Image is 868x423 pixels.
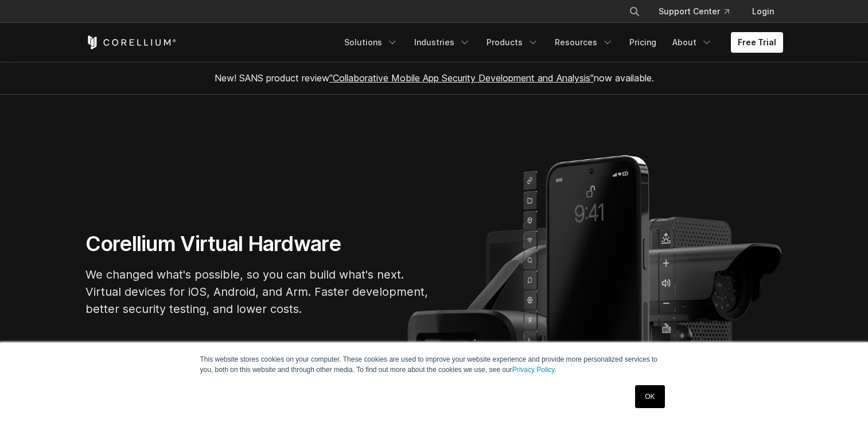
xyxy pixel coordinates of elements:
[480,32,546,53] a: Products
[329,72,594,84] a: "Collaborative Mobile App Security Development and Analysis"
[665,32,719,53] a: About
[624,1,645,22] button: Search
[635,385,664,408] a: OK
[215,72,654,84] span: New! SANS product review now available.
[615,1,783,22] div: Navigation Menu
[407,32,477,53] a: Industries
[649,1,738,22] a: Support Center
[743,1,783,22] a: Login
[548,32,620,53] a: Resources
[85,36,177,49] a: Corellium Home
[337,32,783,53] div: Navigation Menu
[622,32,663,53] a: Pricing
[512,366,556,374] a: Privacy Policy.
[337,32,405,53] a: Solutions
[200,354,668,375] p: This website stores cookies on your computer. These cookies are used to improve your website expe...
[85,266,430,318] p: We changed what's possible, so you can build what's next. Virtual devices for iOS, Android, and A...
[85,231,430,257] h1: Corellium Virtual Hardware
[731,32,783,53] a: Free Trial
